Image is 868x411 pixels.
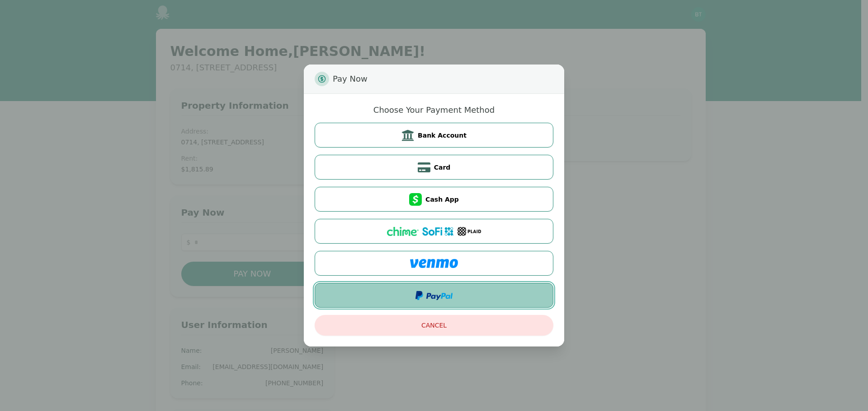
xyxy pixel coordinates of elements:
button: Card [315,155,553,180]
button: Bank Account [315,123,553,148]
img: Venmo logo [410,259,458,268]
button: Cancel [315,315,553,336]
span: Pay Now [333,72,368,86]
h2: Choose Your Payment Method [373,105,495,115]
img: Chime logo [387,227,419,236]
img: PayPal logo [415,291,453,300]
img: Plaid logo [458,227,481,236]
button: Cash App [315,187,553,212]
img: SoFi logo [422,227,454,236]
span: Cash App [425,195,459,204]
span: Card [434,163,451,172]
span: Bank Account [418,131,467,140]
